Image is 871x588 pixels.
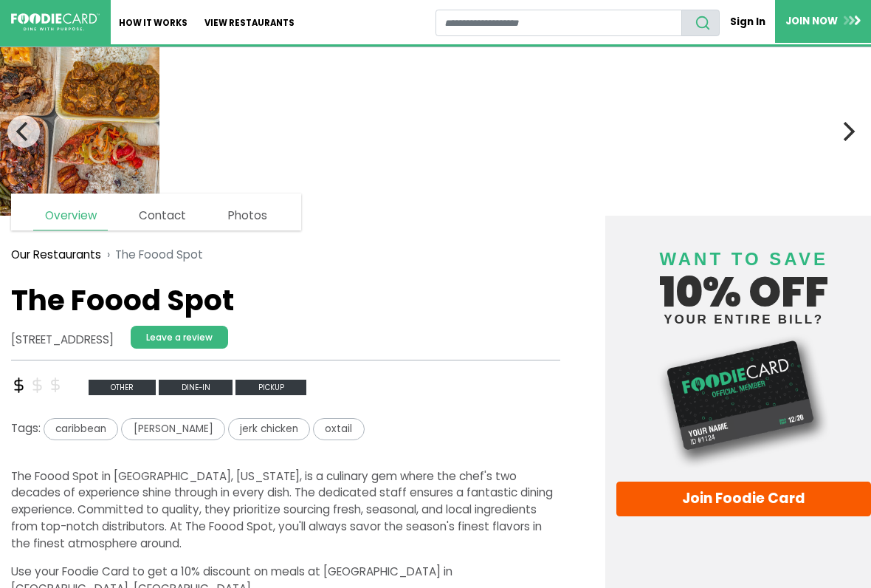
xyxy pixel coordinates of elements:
a: Pickup [235,378,306,394]
span: jerk chicken [228,418,310,440]
img: Foodie Card [616,333,871,470]
p: The Foood Spot in [GEOGRAPHIC_DATA], [US_STATE], is a culinary gem where the chef's two decades o... [11,468,560,553]
a: Our Restaurants [11,247,101,264]
a: Leave a review [131,326,228,349]
small: your entire bill? [616,313,871,326]
a: Sign In [720,9,775,35]
a: Contact [128,202,197,230]
div: Tags: [11,418,560,445]
span: caribbean [44,418,118,440]
a: Overview [33,202,107,230]
span: oxtail [313,418,364,440]
img: FoodieCard; Eat, Drink, Save, Donate [11,13,100,31]
button: Next [831,115,864,148]
a: Photos [217,202,278,230]
a: other [89,378,159,394]
nav: breadcrumb [11,238,560,272]
button: Previous [7,115,40,148]
li: The Foood Spot [101,247,203,264]
nav: page links [11,194,301,230]
a: Dine-in [159,378,235,394]
span: Want to save [659,249,827,269]
button: search [681,10,720,36]
address: [STREET_ADDRESS] [11,332,114,349]
a: Join Foodie Card [616,482,871,517]
span: other [89,380,156,395]
span: [PERSON_NAME] [121,418,224,440]
input: restaurant search [435,10,683,36]
a: jerk chicken [228,420,313,436]
a: oxtail [313,420,364,436]
h1: The Foood Spot [11,284,560,318]
a: caribbean [41,420,121,436]
h4: 10% off [616,230,871,326]
span: Pickup [235,380,306,395]
a: [PERSON_NAME] [121,420,227,436]
span: Dine-in [159,380,233,395]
